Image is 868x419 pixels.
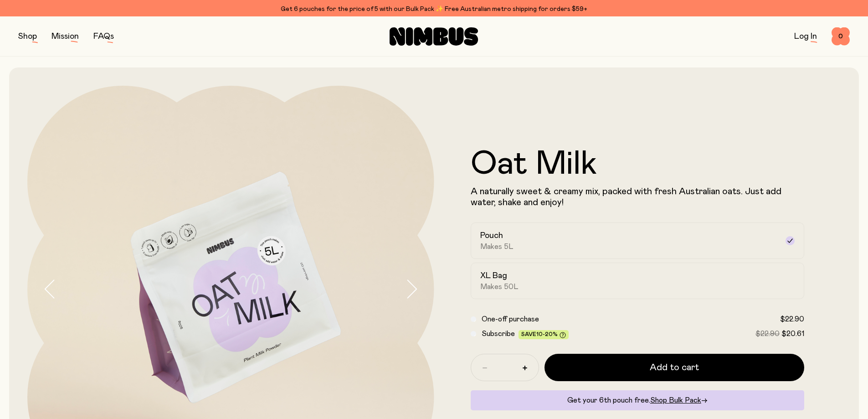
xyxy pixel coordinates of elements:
span: Add to cart [650,361,699,374]
span: One-off purchase [482,316,539,323]
span: Save [521,331,566,338]
a: Log In [794,32,817,41]
span: 10-20% [536,331,558,337]
span: Makes 5L [480,242,514,251]
h1: Oat Milk [471,148,805,181]
h2: XL Bag [480,270,507,281]
a: Shop Bulk Pack→ [650,397,708,404]
a: Mission [51,32,79,41]
button: Add to cart [544,354,805,381]
h2: Pouch [480,230,503,241]
a: FAQs [93,32,114,41]
span: $22.90 [780,316,804,323]
div: Get 6 pouches for the price of 5 with our Bulk Pack ✨ Free Australian metro shipping for orders $59+ [18,4,850,15]
p: A naturally sweet & creamy mix, packed with fresh Australian oats. Just add water, shake and enjoy! [471,186,805,208]
button: 0 [832,27,850,46]
span: Makes 50L [480,282,519,291]
span: Subscribe [482,330,515,337]
span: Shop Bulk Pack [650,397,701,404]
span: $20.61 [781,330,804,337]
span: $22.90 [755,330,780,337]
div: Get your 6th pouch free. [471,390,805,410]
